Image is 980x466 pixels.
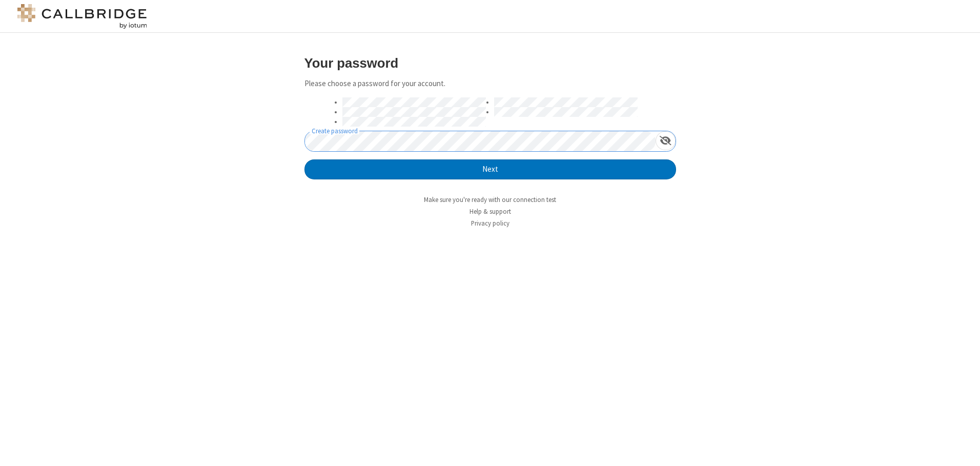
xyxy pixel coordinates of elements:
a: Make sure you're ready with our connection test [424,195,556,204]
input: Create password [305,131,656,151]
a: Help & support [469,207,511,216]
button: Next [304,159,676,180]
h3: Your password [304,56,676,70]
img: logo@2x.png [15,4,149,29]
a: Privacy policy [471,219,509,228]
p: Please choose a password for your account. [304,78,676,90]
div: Show password [656,131,676,150]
